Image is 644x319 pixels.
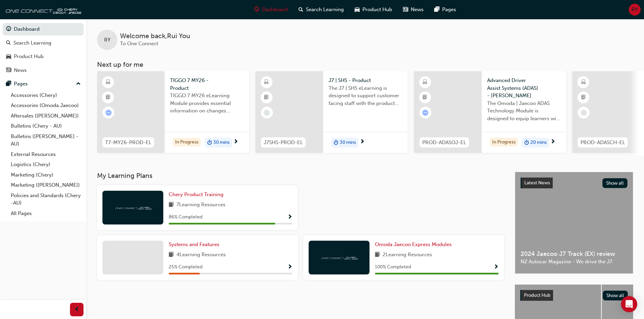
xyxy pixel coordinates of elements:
span: duration-icon [524,138,529,147]
a: Marketing (Chery) [8,170,84,180]
span: car-icon [355,5,360,14]
span: guage-icon [254,5,259,14]
button: Show Progress [494,263,499,271]
span: car-icon [6,54,11,60]
span: duration-icon [207,138,212,147]
a: Marketing ([PERSON_NAME]) [8,180,84,190]
a: Aftersales ([PERSON_NAME]) [8,111,84,121]
a: Chery Product Training [169,191,226,198]
img: oneconnect [114,204,151,211]
a: Systems and Features [169,241,222,248]
a: PROD-ADASOJ-ELAdvanced Driver Assist Systems (ADAS) - [PERSON_NAME]The Omoda | Jaecoo ADAS Techno... [414,71,566,153]
span: PROD-ADASOJ-EL [422,139,466,147]
span: 100 % Completed [375,263,411,271]
a: T7-MY26-PROD-ELTIGGO 7 MY26 - ProductTIGGO 7 MY26 eLearning Module provides essential information... [97,71,249,153]
span: J7 | SHS - Product [329,77,402,84]
a: Accessories (Chery) [8,90,84,101]
a: All Pages [8,208,84,219]
button: Show all [602,178,628,188]
button: RY [629,4,641,16]
span: learningRecordVerb_NONE-icon [264,110,270,116]
span: search-icon [6,40,11,46]
span: news-icon [6,68,11,74]
button: Pages [3,78,84,90]
span: Omoda Jaecoo Express Modules [375,241,452,247]
a: car-iconProduct Hub [349,3,398,17]
div: In Progress [490,138,518,147]
button: Show Progress [287,263,292,271]
span: The J7 | SHS eLearning is designed to support customer facing staff with the product and sales in... [329,84,402,107]
span: TIGGO 7 MY26 eLearning Module provides essential information on changes introduced with the new M... [170,92,244,115]
span: next-icon [233,139,238,145]
span: prev-icon [74,305,79,314]
span: learningResourceType_ELEARNING-icon [581,78,586,87]
span: Chery Product Training [169,191,223,197]
span: RY [104,36,111,44]
div: Search Learning [14,39,51,47]
span: T7-MY26-PROD-EL [105,139,151,147]
a: Latest NewsShow all [521,178,627,188]
div: Product Hub [14,53,44,60]
span: Show Progress [494,264,499,270]
a: Dashboard [3,23,84,35]
span: 2024 Jaecoo J7 Track (EX) review [521,250,627,258]
span: Welcome back , Rui You [120,32,190,40]
span: To One Connect [120,41,158,47]
a: News [3,64,84,77]
span: Search Learning [306,6,344,14]
h3: My Learning Plans [97,172,504,180]
span: TIGGO 7 MY26 - Product [170,77,244,92]
span: book-icon [169,201,174,209]
span: 2 Learning Resources [383,251,432,259]
a: search-iconSearch Learning [293,3,349,17]
span: 20 mins [530,139,547,147]
button: DashboardSearch LearningProduct HubNews [3,22,84,78]
span: 7 Learning Resources [176,201,225,209]
span: booktick-icon [423,93,427,102]
button: Show Progress [287,213,292,221]
span: guage-icon [6,26,11,32]
span: booktick-icon [106,93,111,102]
img: oneconnect [320,254,358,261]
span: RY [631,6,638,14]
span: learningResourceType_ELEARNING-icon [106,78,111,87]
a: pages-iconPages [429,3,461,17]
span: up-icon [76,80,81,88]
span: 25 % Completed [169,263,202,271]
a: Accessories (Omoda Jaecoo) [8,100,84,111]
span: Product Hub [362,6,392,14]
span: news-icon [403,5,408,14]
span: PROD-ADASCH-EL [580,139,625,147]
span: News [411,6,424,14]
span: Latest News [524,180,550,186]
span: learningResourceType_ELEARNING-icon [423,78,427,87]
span: 30 mins [340,139,356,147]
div: Open Intercom Messenger [621,296,637,312]
span: The Omoda | Jaecoo ADAS Technology Module is designed to equip learners with essential knowledge ... [487,100,561,123]
span: 30 mins [213,139,230,147]
a: guage-iconDashboard [249,3,293,17]
h3: Next up for me [86,61,644,69]
a: Logistics (Chery) [8,159,84,170]
a: External Resources [8,149,84,160]
span: duration-icon [334,138,338,147]
div: News [14,67,27,74]
span: NZ Autocar Magazine - We drive the J7. [521,258,627,266]
span: booktick-icon [581,93,586,102]
span: next-icon [360,139,365,145]
span: book-icon [169,251,174,259]
img: oneconnect [3,3,81,16]
span: 86 % Completed [169,213,202,221]
a: J7SHS-PROD-ELJ7 | SHS - ProductThe J7 | SHS eLearning is designed to support customer facing staf... [256,71,408,153]
span: Systems and Features [169,241,219,247]
span: next-icon [550,139,555,145]
span: Product Hub [524,292,550,298]
a: Omoda Jaecoo Express Modules [375,241,454,248]
a: Product HubShow all [520,290,628,301]
div: In Progress [173,138,201,147]
span: learningRecordVerb_ATTEMPT-icon [422,110,428,116]
a: news-iconNews [398,3,429,17]
button: Show all [603,291,628,300]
